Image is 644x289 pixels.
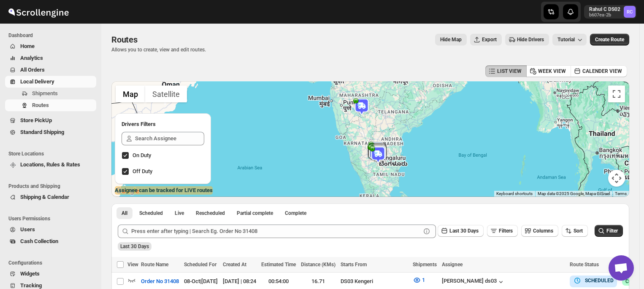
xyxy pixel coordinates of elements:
[131,225,421,238] input: Press enter after typing | Search Eg. Order No 31408
[20,194,69,200] span: Shipping & Calendar
[552,34,587,45] button: Tutorial
[196,210,225,217] span: Rescheduled
[20,226,35,233] span: Users
[20,161,80,168] span: Locations, Rules & Rates
[122,120,204,128] h2: Drivers Filters
[20,238,58,244] span: Cash Collection
[422,277,425,283] span: 1
[111,46,206,53] p: Allows you to create, view and edit routes.
[606,228,618,234] span: Filter
[5,268,96,280] button: Widgets
[20,43,35,49] span: Home
[557,37,575,43] span: Tutorial
[562,225,588,237] button: Sort
[32,102,49,108] span: Routes
[573,276,614,285] button: SCHEDULED
[485,65,527,77] button: LIST VIEW
[470,34,502,45] button: Export
[608,86,625,102] button: Toggle fullscreen view
[139,210,163,217] span: Scheduled
[114,186,141,197] img: Google
[136,275,184,288] button: Order No 31408
[449,228,479,234] span: Last 30 Days
[32,90,58,96] span: Shipments
[8,183,97,190] span: Products and Shipping
[442,262,463,268] span: Assignee
[184,278,218,284] span: 08-Oct | [DATE]
[114,186,141,197] a: Open this area in Google Maps (opens a new window)
[5,40,96,52] button: Home
[8,215,97,222] span: Users Permissions
[341,277,408,286] div: DS03 Kengeri
[285,210,306,217] span: Complete
[341,262,367,268] span: Starts From
[505,34,549,45] button: Hide Drivers
[497,68,522,75] span: LIST VIEW
[261,262,296,268] span: Estimated Time
[116,86,145,102] button: Show street map
[590,34,629,45] button: Create Route
[8,260,97,266] span: Configurations
[145,86,187,102] button: Show satellite imagery
[141,262,168,268] span: Route Name
[5,191,96,203] button: Shipping & Calendar
[261,277,296,286] div: 00:54:00
[487,225,518,237] button: Filters
[301,262,336,268] span: Distance (KMs)
[526,65,571,77] button: WEEK VIEW
[608,170,625,187] button: Map camera controls
[408,273,430,287] button: 1
[8,150,97,157] span: Store Locations
[5,99,96,111] button: Routes
[440,36,462,43] span: Hide Map
[20,270,40,277] span: Widgets
[589,6,620,13] p: Rahul C DS02
[609,255,634,281] div: Open chat
[184,262,216,268] span: Scheduled For
[533,228,553,234] span: Columns
[615,191,627,196] a: Terms (opens in new tab)
[120,244,149,249] span: Last 30 Days
[482,36,497,43] span: Export
[20,78,54,85] span: Local Delivery
[442,278,505,286] button: [PERSON_NAME] ds03
[237,210,273,217] span: Partial complete
[135,132,204,145] input: Search Assignee
[5,64,96,76] button: All Orders
[589,13,620,18] p: b607ea-2b
[5,88,96,99] button: Shipments
[111,35,138,45] span: Routes
[595,36,624,43] span: Create Route
[20,55,43,61] span: Analytics
[127,262,138,268] span: View
[122,210,127,217] span: All
[582,68,622,75] span: CALENDER VIEW
[627,9,633,15] text: RC
[7,1,70,22] img: ScrollEngine
[175,210,184,217] span: Live
[595,225,623,237] button: Filter
[223,277,256,286] div: [DATE] | 08:24
[5,159,96,171] button: Locations, Rules & Rates
[438,225,484,237] button: Last 30 Days
[517,36,544,43] span: Hide Drivers
[538,191,610,196] span: Map data ©2025 Google, Mapa GISrael
[538,68,566,75] span: WEEK VIEW
[133,152,151,158] span: On Duty
[574,228,583,234] span: Sort
[570,262,599,268] span: Route Status
[5,224,96,235] button: Users
[20,282,42,289] span: Tracking
[301,277,336,286] div: 16.71
[571,65,627,77] button: CALENDER VIEW
[624,6,636,18] span: Rahul C DS02
[521,225,558,237] button: Columns
[116,207,133,219] button: All routes
[435,34,467,45] button: Map action label
[585,278,614,284] b: SCHEDULED
[223,262,246,268] span: Created At
[133,168,152,174] span: Off Duty
[5,235,96,247] button: Cash Collection
[499,228,513,234] span: Filters
[5,52,96,64] button: Analytics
